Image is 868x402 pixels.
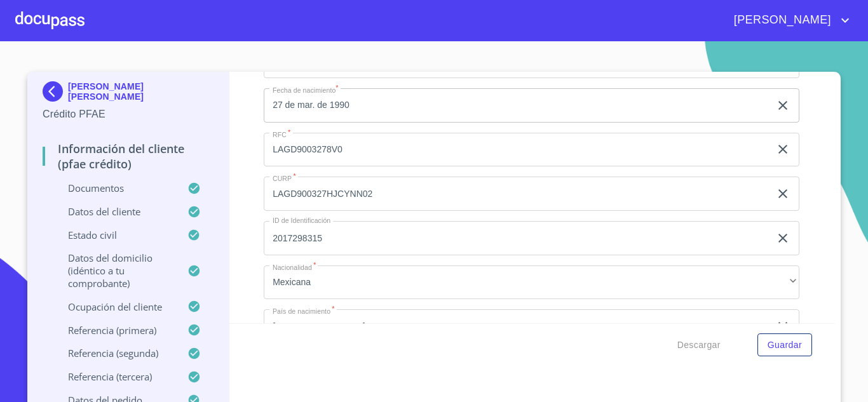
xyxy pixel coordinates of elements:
button: Descargar [672,333,726,357]
p: Referencia (segunda) [43,347,187,359]
p: Información del cliente (PFAE crédito) [43,141,214,171]
p: Datos del cliente [43,205,187,218]
p: Documentos [43,182,187,194]
button: clear input [775,319,790,334]
span: Descargar [677,337,721,353]
span: Guardar [768,337,802,353]
span: [PERSON_NAME] [724,10,837,30]
p: Referencia (primera) [43,324,187,337]
div: [PERSON_NAME] [PERSON_NAME] [43,81,214,107]
button: account of current user [724,10,853,30]
button: clear input [775,186,790,201]
p: [PERSON_NAME] [PERSON_NAME] [68,81,214,102]
button: clear input [775,231,790,246]
p: Estado Civil [43,229,187,241]
button: Guardar [757,333,812,357]
div: Mexicana [264,265,799,300]
p: Crédito PFAE [43,107,214,122]
p: Datos del domicilio (idéntico a tu comprobante) [43,251,187,290]
img: Docupass spot blue [43,81,68,102]
p: Referencia (tercera) [43,370,187,383]
button: clear input [775,142,790,157]
p: Ocupación del Cliente [43,300,187,313]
